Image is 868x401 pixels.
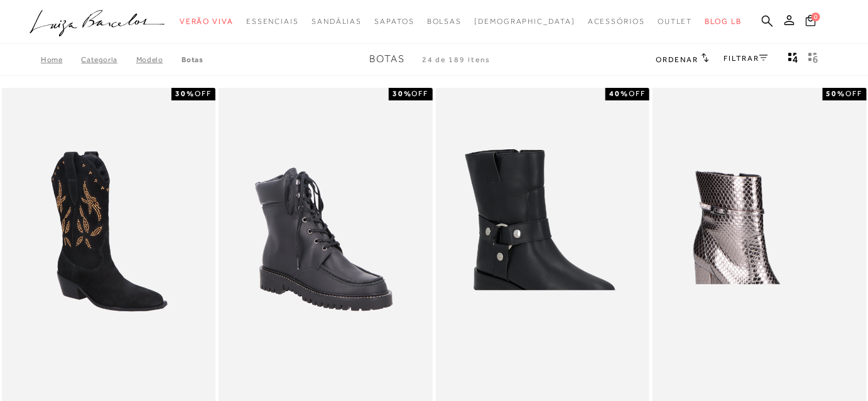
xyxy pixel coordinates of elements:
[656,55,698,64] span: Ordenar
[180,10,234,33] a: categoryNavScreenReaderText
[369,53,405,65] span: Botas
[827,89,846,98] strong: 50%
[629,89,646,98] span: OFF
[784,51,802,68] button: Mostrar 4 produtos por linha
[41,55,81,64] a: Home
[136,55,182,64] a: Modelo
[658,17,693,26] span: Outlet
[393,89,412,98] strong: 30%
[246,17,299,26] span: Essenciais
[175,89,195,98] strong: 30%
[427,17,462,26] span: Bolsas
[374,17,414,26] span: Sapatos
[246,10,299,33] a: categoryNavScreenReaderText
[180,17,234,26] span: Verão Viva
[422,55,491,64] span: 24 de 189 itens
[588,10,645,33] a: categoryNavScreenReaderText
[427,10,462,33] a: categoryNavScreenReaderText
[312,10,362,33] a: categoryNavScreenReaderText
[81,55,136,64] a: Categoria
[846,89,863,98] span: OFF
[182,55,203,64] a: Botas
[195,89,212,98] span: OFF
[705,10,742,33] a: BLOG LB
[658,10,693,33] a: categoryNavScreenReaderText
[724,54,768,63] a: FILTRAR
[312,17,362,26] span: Sandálias
[805,51,822,68] button: gridText6Desc
[802,14,820,31] button: 0
[474,17,575,26] span: [DEMOGRAPHIC_DATA]
[705,17,742,26] span: BLOG LB
[609,89,629,98] strong: 40%
[474,10,575,33] a: noSubCategoriesText
[374,10,414,33] a: categoryNavScreenReaderText
[412,89,429,98] span: OFF
[588,17,645,26] span: Acessórios
[811,13,820,21] span: 0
